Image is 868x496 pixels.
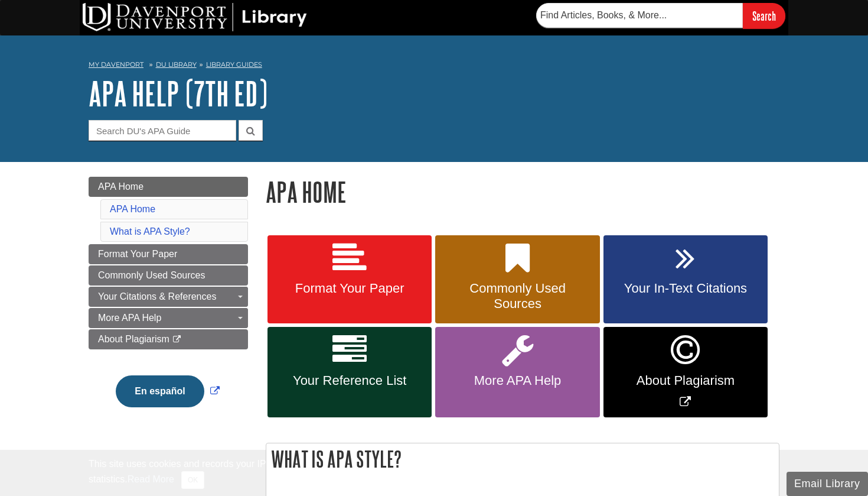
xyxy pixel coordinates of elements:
[110,204,155,214] a: APA Home
[89,244,248,264] a: Format Your Paper
[267,327,432,417] a: Your Reference List
[435,235,599,324] a: Commonly Used Sources
[267,235,432,324] a: Format Your Paper
[89,287,248,307] a: Your Citations & References
[110,226,190,236] a: What is APA Style?
[89,457,779,489] div: This site uses cookies and records your IP address for usage statistics. Additionally, we use Goo...
[206,60,262,69] a: Library Guides
[89,177,248,427] div: Guide Page Menu
[435,327,599,417] a: More APA Help
[612,281,759,296] span: Your In-Text Citations
[536,3,785,28] form: Searches DU Library's articles, books, and more
[743,3,785,28] input: Search
[266,177,779,207] h1: APA Home
[172,336,182,343] i: This link opens in a new window
[113,386,222,396] a: Link opens in new window
[444,373,590,388] span: More APA Help
[98,313,161,323] span: More APA Help
[266,443,779,475] h2: What is APA Style?
[612,373,759,388] span: About Plagiarism
[98,249,177,259] span: Format Your Paper
[89,265,248,286] a: Commonly Used Sources
[89,329,248,349] a: About Plagiarism
[89,57,779,76] nav: breadcrumb
[83,3,307,31] img: DU Library
[156,60,197,69] a: DU Library
[276,373,423,388] span: Your Reference List
[89,75,267,112] a: APA Help (7th Ed)
[98,334,169,344] span: About Plagiarism
[128,474,174,484] a: Read More
[89,177,248,197] a: APA Home
[603,235,768,324] a: Your In-Text Citations
[536,3,743,28] input: Find Articles, Books, & More...
[603,327,768,417] a: Link opens in new window
[89,60,143,70] a: My Davenport
[181,471,204,489] button: Close
[444,281,590,312] span: Commonly Used Sources
[89,120,236,141] input: Search DU's APA Guide
[276,281,423,296] span: Format Your Paper
[89,308,248,328] a: More APA Help
[787,472,868,496] button: Email Library
[98,181,143,192] span: APA Home
[98,291,216,302] span: Your Citations & References
[98,270,205,280] span: Commonly Used Sources
[116,375,204,407] button: En español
